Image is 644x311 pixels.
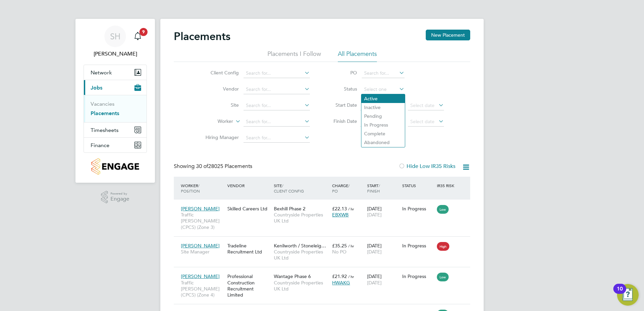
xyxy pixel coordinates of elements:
div: Charge [330,179,365,197]
label: Start Date [327,102,357,108]
span: Countryside Properties UK Ltd [274,212,329,224]
li: Inactive [361,103,405,112]
a: SH[PERSON_NAME] [84,26,147,58]
div: Site [272,179,330,197]
span: Countryside Properties UK Ltd [274,249,329,261]
input: Search for... [244,85,310,94]
button: Open Resource Center, 10 new notifications [617,284,639,306]
li: Placements I Follow [267,50,321,62]
img: countryside-properties-logo-retina.png [91,158,139,175]
input: Search for... [362,69,405,78]
span: SH [110,32,121,41]
span: / PO [332,183,350,194]
div: Showing [174,163,254,170]
label: Status [327,86,357,92]
span: / Client Config [274,183,304,194]
span: Stewart Hutson [84,50,147,58]
span: [PERSON_NAME] [181,206,220,212]
span: Wantage Phase 6 [274,273,311,279]
span: Finance [91,142,109,148]
span: / Position [181,183,200,194]
div: Vendor [226,179,272,192]
span: Traffic [PERSON_NAME] (CPCS) (Zone 4) [181,280,224,298]
span: [PERSON_NAME] [181,243,220,249]
button: New Placement [426,30,470,40]
span: 28025 Placements [196,163,252,170]
a: 9 [131,26,144,47]
span: No PO [332,249,347,255]
label: PO [327,70,357,76]
span: / hr [348,243,354,248]
span: [DATE] [367,280,382,286]
label: Finish Date [327,118,357,124]
a: Placements [91,110,119,116]
span: £21.92 [332,273,347,279]
h2: Placements [174,30,230,43]
a: [PERSON_NAME]Traffic [PERSON_NAME] (CPCS) (Zone 3)Skilled Careers LtdBexhill Phase 2Countryside P... [179,202,470,208]
input: Search for... [244,101,310,110]
div: [DATE] [365,239,400,258]
span: £22.13 [332,206,347,212]
label: Worker [194,118,233,125]
span: / Finish [367,183,380,194]
input: Search for... [244,133,310,143]
li: Abandoned [361,138,405,147]
input: Search for... [244,69,310,78]
div: Skilled Careers Ltd [226,202,272,215]
span: £35.25 [332,243,347,249]
div: In Progress [402,243,434,249]
button: Timesheets [84,123,147,137]
span: Select date [410,102,434,108]
span: [PERSON_NAME] [181,273,220,279]
span: Kenilworth / Stoneleig… [274,243,326,249]
li: All Placements [338,50,377,62]
span: / hr [348,206,354,211]
span: / hr [348,274,354,279]
span: Bexhill Phase 2 [274,206,305,212]
div: In Progress [402,273,434,279]
span: [DATE] [367,212,382,218]
span: Jobs [91,84,102,91]
span: Low [437,273,449,281]
div: [DATE] [365,270,400,289]
div: [DATE] [365,202,400,221]
span: Countryside Properties UK Ltd [274,280,329,292]
span: HWAKG [332,280,350,286]
input: Search for... [244,117,310,127]
label: Site [200,102,239,108]
span: Engage [110,196,129,202]
button: Network [84,65,147,80]
span: Timesheets [91,127,119,133]
div: Start [365,179,400,197]
div: Jobs [84,95,147,122]
div: Status [400,179,436,192]
li: In Progress [361,120,405,129]
div: Professional Construction Recruitment Limited [226,270,272,301]
a: Powered byEngage [101,191,130,204]
span: 9 [139,28,148,36]
nav: Main navigation [75,19,155,183]
span: Site Manager [181,249,224,255]
li: Pending [361,112,405,120]
a: Vacancies [91,101,115,107]
input: Select one [362,85,405,94]
span: High [437,242,449,251]
span: [DATE] [367,249,382,255]
a: Go to home page [84,158,147,175]
label: Vendor [200,86,239,92]
span: Network [91,69,112,76]
span: EBXWB [332,212,349,218]
span: 30 of [196,163,208,170]
label: Hiring Manager [200,134,239,140]
button: Jobs [84,80,147,95]
span: Traffic [PERSON_NAME] (CPCS) (Zone 3) [181,212,224,230]
span: Powered by [110,191,129,197]
span: Low [437,205,449,214]
button: Finance [84,138,147,152]
a: [PERSON_NAME]Site ManagerTradeline Recruitment LtdKenilworth / Stoneleig…Countryside Properties U... [179,239,470,245]
a: [PERSON_NAME]Traffic [PERSON_NAME] (CPCS) (Zone 4)Professional Construction Recruitment LimitedWa... [179,270,470,275]
span: Select date [410,118,434,125]
div: In Progress [402,206,434,212]
label: Hide Low IR35 Risks [398,163,455,170]
div: IR35 Risk [435,179,458,192]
